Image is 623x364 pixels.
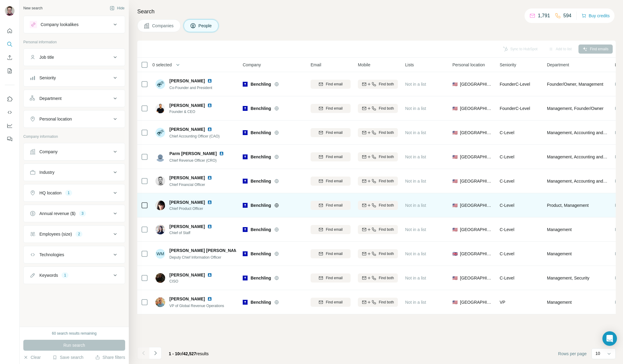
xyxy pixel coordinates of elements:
[23,354,41,360] button: Clear
[500,203,514,208] span: C-Level
[207,200,212,205] img: LinkedIn logo
[39,116,72,122] div: Personal location
[39,231,72,237] div: Employees (size)
[500,82,530,87] span: Founder C-Level
[152,62,172,68] span: 0 selected
[452,154,458,160] span: 🇺🇸
[207,224,212,229] img: LinkedIn logo
[5,134,15,144] button: Feedback
[155,273,165,283] img: Avatar
[452,299,458,305] span: 🇺🇸
[379,178,394,184] span: Find both
[152,23,174,29] span: Companies
[219,151,224,156] img: LinkedIn logo
[358,201,398,210] button: Find both
[24,186,125,200] button: HQ location1
[379,275,394,281] span: Find both
[358,128,398,137] button: Find both
[207,296,212,301] img: LinkedIn logo
[5,120,15,131] button: Dashboard
[169,230,219,236] span: Chief of Staff
[243,154,248,159] img: Logo of Benchling
[39,272,58,278] div: Keywords
[379,299,394,305] span: Find both
[405,203,426,208] span: Not in a list
[326,299,342,305] span: Find email
[326,227,342,232] span: Find email
[460,105,492,111] span: [GEOGRAPHIC_DATA]
[460,299,492,305] span: [GEOGRAPHIC_DATA]
[311,177,351,186] button: Find email
[500,106,530,111] span: Founder C-Level
[379,81,394,87] span: Find both
[169,109,219,114] span: Founder & CEO
[538,12,550,19] p: 1,791
[547,251,572,257] span: Management
[24,50,125,65] button: Job title
[169,351,180,356] span: 1 - 10
[5,107,15,118] button: Use Surfe API
[23,134,125,139] p: Company information
[547,130,608,136] span: Management, Accounting and Finance
[24,71,125,85] button: Seniority
[311,225,351,234] button: Find email
[65,190,72,196] div: 1
[460,154,492,160] span: [GEOGRAPHIC_DATA]
[460,81,492,87] span: [GEOGRAPHIC_DATA]
[243,276,248,280] img: Logo of Benchling
[39,75,56,81] div: Seniority
[251,178,271,184] span: Benchling
[452,62,485,68] span: Personal location
[326,251,342,256] span: Find email
[169,223,205,230] span: [PERSON_NAME]
[547,105,604,111] span: Management, Founder/Owner
[405,276,426,280] span: Not in a list
[155,297,165,307] img: Avatar
[149,347,162,359] button: Navigate to next page
[169,134,220,138] span: Chief Accounting Officer (CAO)
[452,227,458,233] span: 🇺🇸
[405,300,426,305] span: Not in a list
[23,5,42,11] div: New search
[405,62,414,68] span: Lists
[251,299,271,305] span: Benchling
[169,103,205,108] span: [PERSON_NAME]
[155,176,165,186] img: Avatar
[452,81,458,87] span: 🇺🇸
[460,202,492,208] span: [GEOGRAPHIC_DATA]
[547,202,589,208] span: Product, Management
[251,105,271,111] span: Benchling
[169,126,205,132] span: [PERSON_NAME]
[24,17,125,32] button: Company lookalikes
[500,62,516,68] span: Seniority
[24,247,125,262] button: Technologies
[326,154,342,160] span: Find email
[95,354,125,360] button: Share filters
[547,81,603,87] span: Founder/Owner, Management
[207,103,212,108] img: LinkedIn logo
[547,227,572,233] span: Management
[500,179,514,184] span: C-Level
[326,178,342,184] span: Find email
[155,249,165,259] div: WM
[39,190,62,196] div: HQ location
[311,80,351,89] button: Find email
[460,130,492,136] span: [GEOGRAPHIC_DATA]
[41,22,78,28] div: Company lookalikes
[207,175,212,180] img: LinkedIn logo
[169,255,221,260] span: Deputy Chief Information Officer
[358,104,398,113] button: Find both
[24,112,125,126] button: Personal location
[547,178,608,184] span: Management, Accounting and Finance
[460,227,492,233] span: [GEOGRAPHIC_DATA]
[460,275,492,281] span: [GEOGRAPHIC_DATA]
[251,202,271,208] span: Benchling
[547,275,589,281] span: Management, Security
[5,52,15,63] button: Enrich CSV
[500,300,505,305] span: VP
[405,106,426,111] span: Not in a list
[169,175,205,181] span: [PERSON_NAME]
[243,300,248,305] img: Logo of Benchling
[24,268,125,283] button: Keywords1
[5,25,15,36] button: Quick start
